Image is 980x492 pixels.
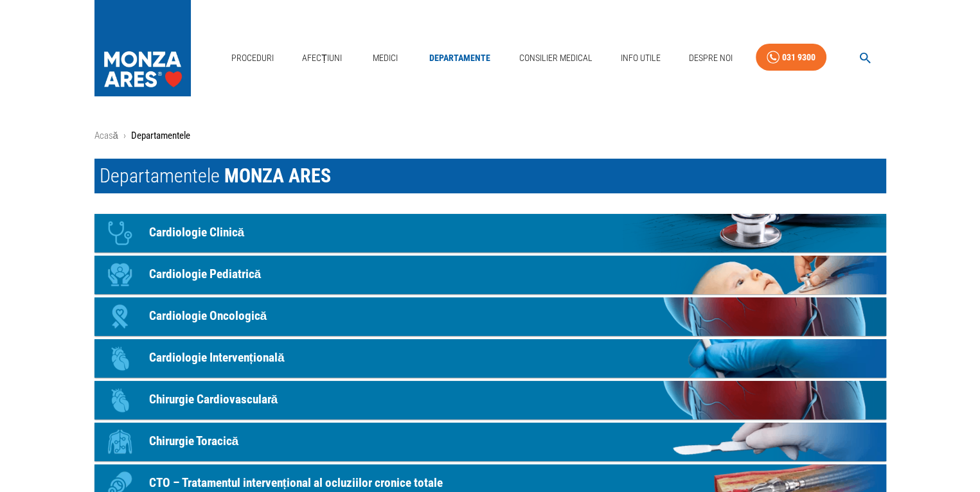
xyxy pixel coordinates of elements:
[424,45,495,71] a: Departamente
[226,45,279,71] a: Proceduri
[94,381,886,419] a: IconChirurgie Cardiovasculară
[365,45,406,71] a: Medici
[94,214,886,252] a: IconCardiologie Clinică
[94,130,118,141] a: Acasă
[94,256,886,294] a: IconCardiologie Pediatrică
[123,128,126,143] li: ›
[94,339,886,378] a: IconCardiologie Intervențională
[149,432,239,451] p: Chirurgie Toracică
[149,224,245,242] p: Cardiologie Clinică
[94,128,886,143] nav: breadcrumb
[94,423,886,461] a: IconChirurgie Toracică
[149,349,285,367] p: Cardiologie Intervențională
[94,297,886,336] a: IconCardiologie Oncologică
[131,128,190,143] p: Departamentele
[149,391,278,409] p: Chirurgie Cardiovasculară
[616,45,666,71] a: Info Utile
[149,307,267,326] p: Cardiologie Oncologică
[149,265,262,284] p: Cardiologie Pediatrică
[224,164,331,187] span: MONZA ARES
[101,297,139,336] div: Icon
[513,45,597,71] a: Consilier Medical
[101,214,139,252] div: Icon
[94,159,886,193] h1: Departamentele
[101,381,139,419] div: Icon
[756,44,826,71] a: 031 9300
[101,423,139,461] div: Icon
[297,45,347,71] a: Afecțiuni
[101,256,139,294] div: Icon
[684,45,738,71] a: Despre Noi
[782,49,815,66] div: 031 9300
[101,339,139,378] div: Icon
